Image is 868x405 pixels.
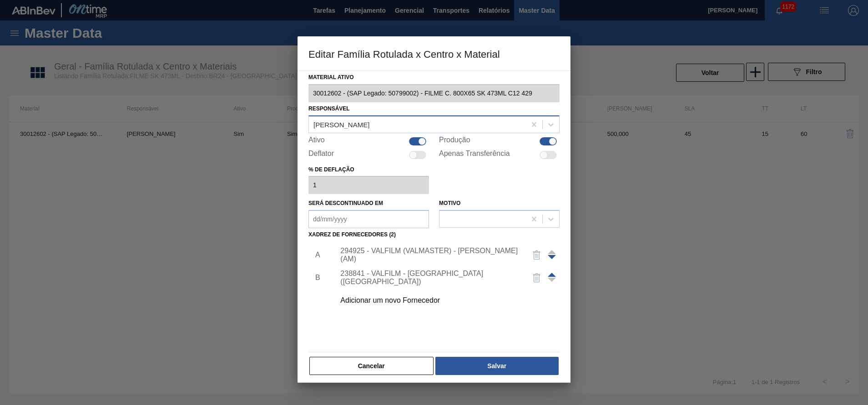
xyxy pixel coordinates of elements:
button: delete-icon [526,244,548,266]
li: B [308,266,323,289]
span: Mover para cima [548,255,556,259]
li: A [308,244,323,266]
label: Produção [439,136,470,147]
div: 294925 - VALFILM (VALMASTER) - [PERSON_NAME] (AM) [340,247,519,263]
button: Salvar [435,357,559,375]
img: delete-icon [531,272,542,283]
span: Mover para cima [548,273,556,277]
h3: Editar Família Rotulada x Centro x Material [298,36,570,71]
div: Adicionar um novo Fornecedor [340,296,519,305]
label: Xadrez de Fornecedores (2) [308,231,396,238]
button: delete-icon [526,267,548,289]
div: 238841 - VALFILM - [GEOGRAPHIC_DATA] ([GEOGRAPHIC_DATA]) [340,270,519,286]
label: % de deflação [308,163,429,176]
label: Ativo [308,136,325,147]
img: delete-icon [531,250,542,260]
button: Cancelar [309,357,434,375]
label: Responsável [308,105,350,112]
input: dd/mm/yyyy [308,210,429,228]
label: Será descontinuado em [308,200,383,206]
div: [PERSON_NAME] [313,120,369,128]
label: Material ativo [308,71,560,84]
label: Apenas Transferência [439,150,510,160]
label: Motivo [439,200,460,206]
label: Deflator [308,150,334,160]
